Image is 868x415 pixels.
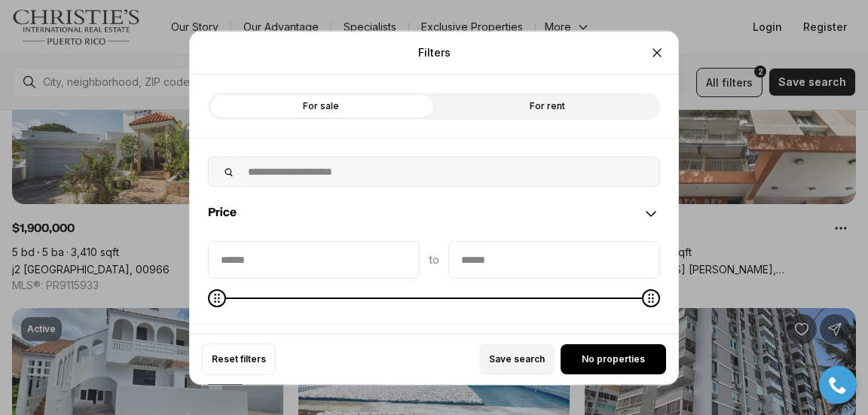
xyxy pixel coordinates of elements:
span: Price [208,206,237,218]
input: priceMax [449,241,659,277]
button: Close [642,37,672,67]
span: Maximum [642,288,660,307]
button: No properties [561,344,666,374]
div: Price [190,186,678,240]
button: Reset filters [202,343,276,375]
label: For rent [434,92,660,119]
label: For sale [208,92,434,119]
p: Filters [418,46,451,58]
div: Price [190,240,678,323]
span: Reset filters [212,353,266,365]
input: priceMin [209,241,419,277]
span: Minimum [208,288,226,307]
span: Save search [489,353,545,365]
span: No properties [582,353,645,365]
span: to [429,253,439,265]
button: Save search [479,343,555,375]
div: Bedrooms [190,325,678,379]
